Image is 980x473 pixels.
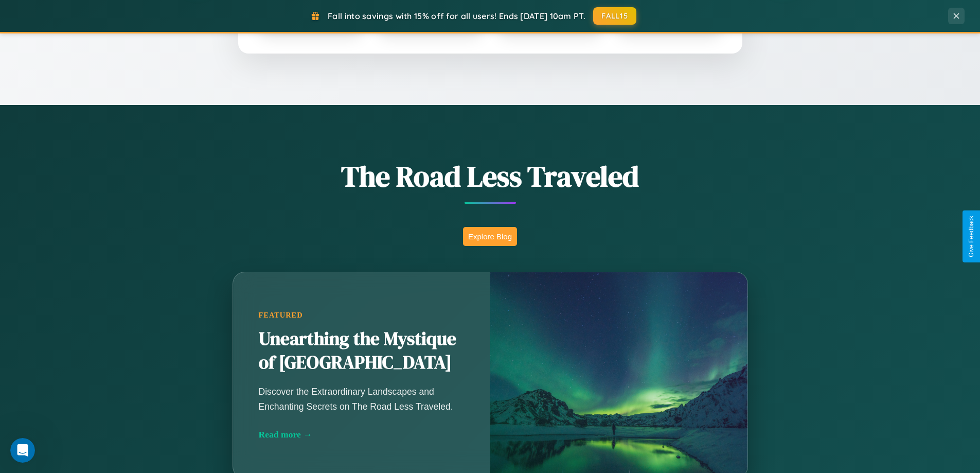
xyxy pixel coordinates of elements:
h1: The Road Less Traveled [182,156,799,196]
h2: Unearthing the Mystique of [GEOGRAPHIC_DATA] [259,327,465,375]
p: Discover the Extraordinary Landscapes and Enchanting Secrets on The Road Less Traveled. [259,384,465,413]
div: Give Feedback [968,216,975,257]
div: Read more → [259,429,465,440]
span: Fall into savings with 15% off for all users! Ends [DATE] 10am PT. [328,11,585,21]
iframe: Intercom live chat [10,438,35,463]
div: Featured [259,311,465,320]
button: FALL15 [593,7,636,25]
button: Explore Blog [463,227,517,246]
